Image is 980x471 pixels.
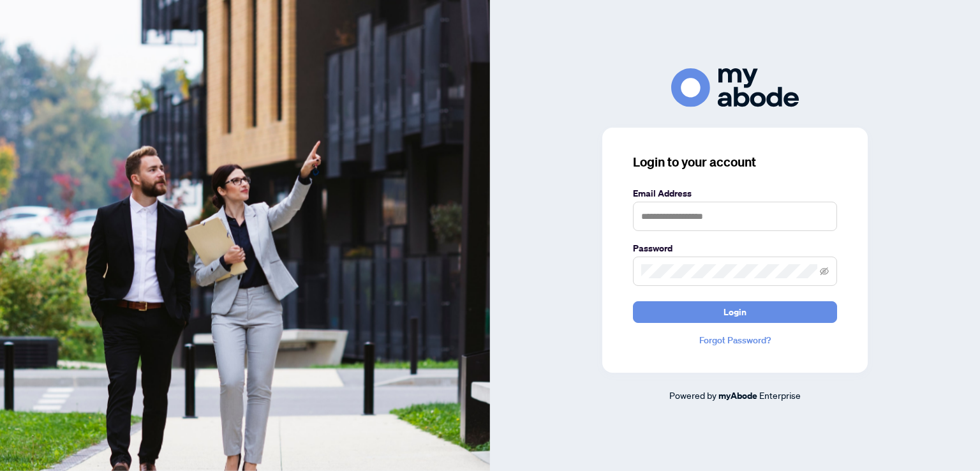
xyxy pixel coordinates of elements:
a: myAbode [718,389,757,403]
span: Powered by [669,389,716,401]
span: Enterprise [759,389,801,401]
span: Login [724,302,746,322]
img: ma-logo [671,68,799,107]
label: Email Address [633,186,837,200]
h3: Login to your account [633,153,837,171]
button: Login [633,301,837,323]
label: Password [633,241,837,255]
span: eye-invisible [820,267,829,276]
a: Forgot Password? [633,333,837,347]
